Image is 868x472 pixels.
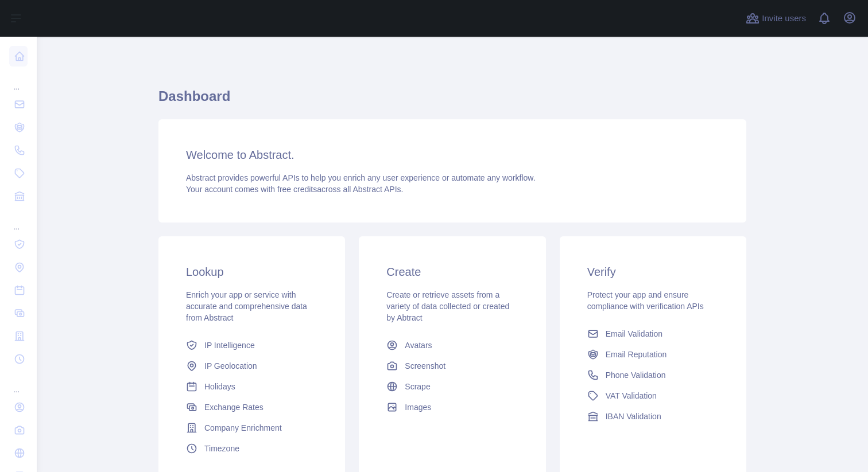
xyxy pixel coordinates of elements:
[9,372,28,395] div: ...
[606,328,662,340] span: Email Validation
[583,323,723,344] a: Email Validation
[204,401,263,413] span: Exchange Rates
[583,406,723,427] a: IBAN Validation
[181,356,322,376] a: IP Geolocation
[606,390,657,401] span: VAT Validation
[587,264,719,280] h3: Verify
[204,422,282,434] span: Company Enrichment
[405,360,445,372] span: Screenshot
[583,365,723,385] a: Phone Validation
[743,9,808,28] button: Invite users
[181,418,322,438] a: Company Enrichment
[181,438,322,459] a: Timezone
[762,12,806,25] span: Invite users
[405,401,431,413] span: Images
[204,443,239,454] span: Timezone
[587,290,704,311] span: Protect your app and ensure compliance with verification APIs
[204,340,255,351] span: IP Intelligence
[9,69,28,92] div: ...
[204,360,257,372] span: IP Geolocation
[186,147,719,163] h3: Welcome to Abstract.
[382,356,522,376] a: Screenshot
[386,264,518,280] h3: Create
[186,185,403,194] span: Your account comes with across all Abstract APIs.
[606,349,667,360] span: Email Reputation
[277,185,317,194] span: free credits
[186,290,307,322] span: Enrich your app or service with accurate and comprehensive data from Abstract
[606,369,666,381] span: Phone Validation
[405,381,430,392] span: Scrape
[405,340,432,351] span: Avatars
[186,264,317,280] h3: Lookup
[382,376,522,397] a: Scrape
[606,411,661,422] span: IBAN Validation
[382,397,522,418] a: Images
[158,87,746,115] h1: Dashboard
[181,397,322,418] a: Exchange Rates
[9,209,28,232] div: ...
[583,385,723,406] a: VAT Validation
[382,335,522,356] a: Avatars
[181,376,322,397] a: Holidays
[583,344,723,365] a: Email Reputation
[204,381,235,392] span: Holidays
[181,335,322,356] a: IP Intelligence
[386,290,509,322] span: Create or retrieve assets from a variety of data collected or created by Abtract
[186,173,536,182] span: Abstract provides powerful APIs to help you enrich any user experience or automate any workflow.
